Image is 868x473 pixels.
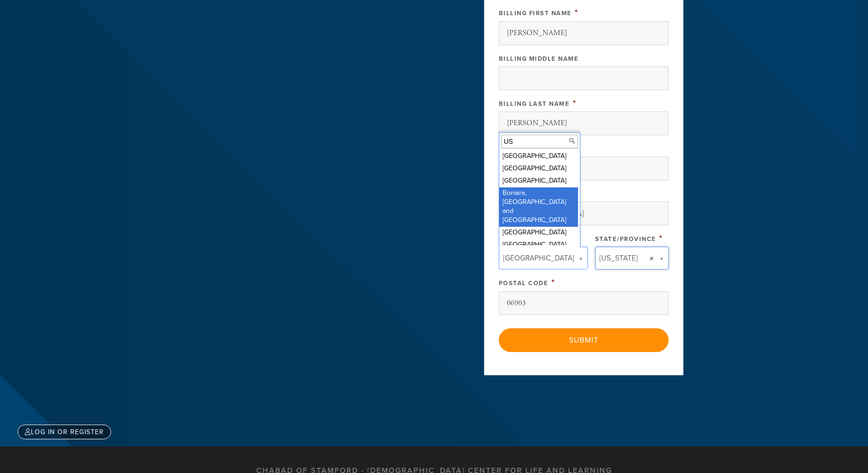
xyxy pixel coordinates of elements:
a: Log in or register [18,425,111,439]
div: [GEOGRAPHIC_DATA] [499,227,578,239]
span: This field is required. [575,7,579,18]
span: [GEOGRAPHIC_DATA] [503,252,574,264]
label: Billing Last Name [499,100,570,108]
label: State/Province [595,235,656,243]
div: Bonaire, [GEOGRAPHIC_DATA] and [GEOGRAPHIC_DATA] [499,187,578,227]
div: [GEOGRAPHIC_DATA] [499,163,578,175]
div: [GEOGRAPHIC_DATA] [499,239,578,251]
div: [GEOGRAPHIC_DATA] [499,150,578,163]
label: Billing Middle Name [499,55,579,63]
div: [GEOGRAPHIC_DATA] [499,175,578,187]
label: Billing First Name [499,9,572,17]
span: This field is required. [659,233,663,243]
span: This field is required. [551,277,555,288]
span: [US_STATE] [599,252,638,264]
a: [US_STATE] [595,247,669,269]
span: This field is required. [573,98,577,108]
a: [GEOGRAPHIC_DATA] [499,247,588,269]
label: Postal Code [499,279,549,287]
input: Submit [499,328,669,352]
